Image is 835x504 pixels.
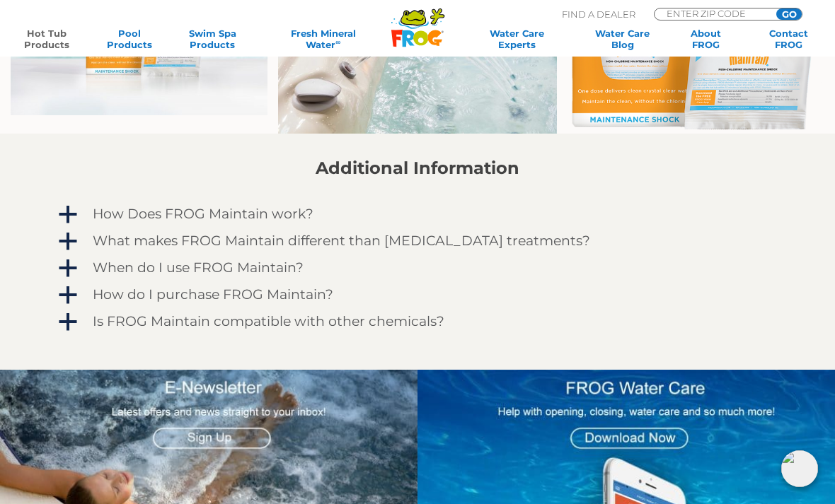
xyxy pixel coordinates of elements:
[57,258,79,279] span: a
[97,28,161,50] a: PoolProducts
[57,204,79,225] span: a
[57,285,79,306] span: a
[756,28,821,50] a: ContactFROG
[335,38,340,46] sup: ∞
[776,8,802,20] input: GO
[93,314,444,329] h4: Is FROG Maintain compatible with other chemicals?
[180,28,245,50] a: Swim SpaProducts
[56,257,779,279] a: a When do I use FROG Maintain?
[674,28,738,50] a: AboutFROG
[590,28,655,50] a: Water CareBlog
[562,8,635,20] p: Find A Dealer
[93,260,304,276] h4: When do I use FROG Maintain?
[93,233,590,249] h4: What makes FROG Maintain different than [MEDICAL_DATA] treatments?
[56,283,779,306] a: a How do I purchase FROG Maintain?
[56,158,779,178] h2: Additional Information
[665,8,761,18] input: Zip Code Form
[93,287,333,303] h4: How do I purchase FROG Maintain?
[93,206,313,222] h4: How Does FROG Maintain work?
[57,312,79,333] span: a
[263,28,384,50] a: Fresh MineralWater∞
[57,231,79,252] span: a
[56,310,779,333] a: a Is FROG Maintain compatible with other chemicals?
[56,203,779,225] a: a How Does FROG Maintain work?
[781,450,818,487] img: openIcon
[462,28,572,50] a: Water CareExperts
[14,28,79,50] a: Hot TubProducts
[56,230,779,252] a: a What makes FROG Maintain different than [MEDICAL_DATA] treatments?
